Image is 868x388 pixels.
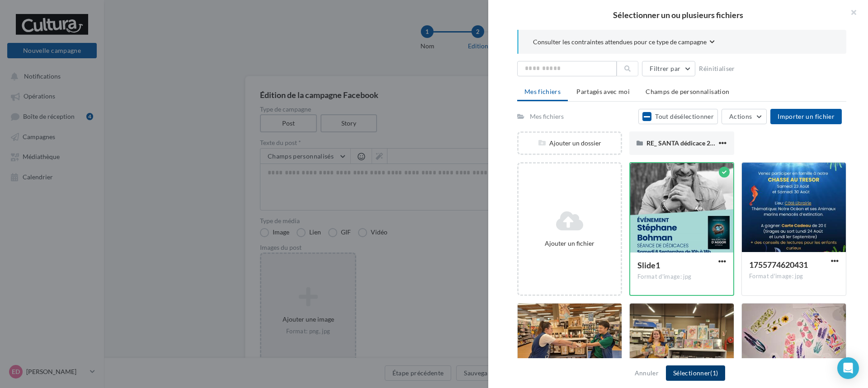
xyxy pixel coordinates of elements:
[503,11,854,19] h2: Sélectionner un ou plusieurs fichiers
[749,260,808,270] span: 1755774620431
[519,139,621,148] div: Ajouter un dossier
[646,88,729,95] span: Champs de personnalisation
[837,357,859,379] div: Open Intercom Messenger
[637,273,726,281] div: Format d'image: jpg
[576,88,630,95] span: Partagés avec moi
[637,260,660,270] span: Slide1
[533,37,707,47] span: Consulter les contraintes attendues pour ce type de campagne
[524,88,561,95] span: Mes fichiers
[666,365,725,381] button: Sélectionner(1)
[533,37,715,48] button: Consulter les contraintes attendues pour ce type de campagne
[522,239,617,248] div: Ajouter un fichier
[722,109,767,124] button: Actions
[695,63,739,74] button: Réinitialiser
[646,139,775,147] span: RE_ SANTA dédicace 29 Juin Cultura St Priest
[710,369,718,377] span: (1)
[638,109,718,124] button: Tout désélectionner
[530,112,564,121] div: Mes fichiers
[778,112,835,120] span: Importer un fichier
[749,272,839,280] div: Format d'image: jpg
[729,112,752,120] span: Actions
[631,368,662,379] button: Annuler
[770,109,842,124] button: Importer un fichier
[642,61,695,76] button: Filtrer par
